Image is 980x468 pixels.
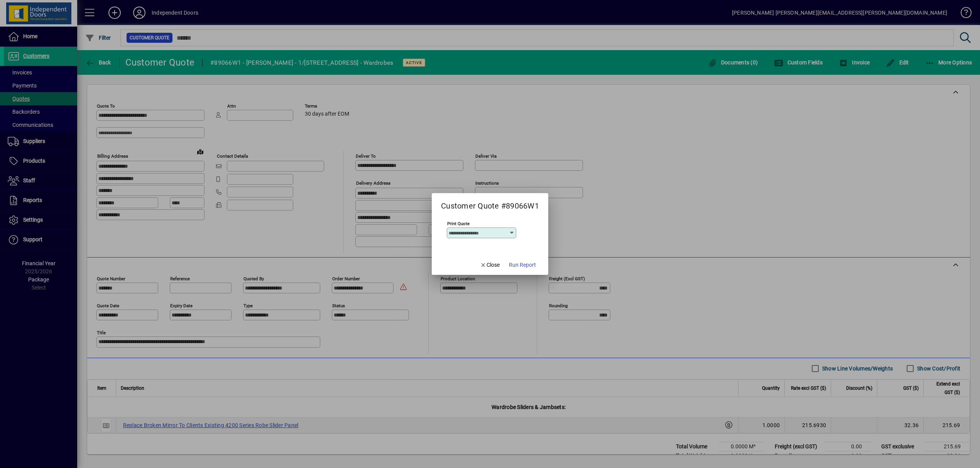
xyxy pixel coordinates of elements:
[447,221,470,226] mat-label: Print Quote
[506,258,539,272] button: Run Report
[476,258,503,272] button: Close
[432,193,548,212] h2: Customer Quote #89066W1
[480,261,500,269] span: Close
[509,261,536,269] span: Run Report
